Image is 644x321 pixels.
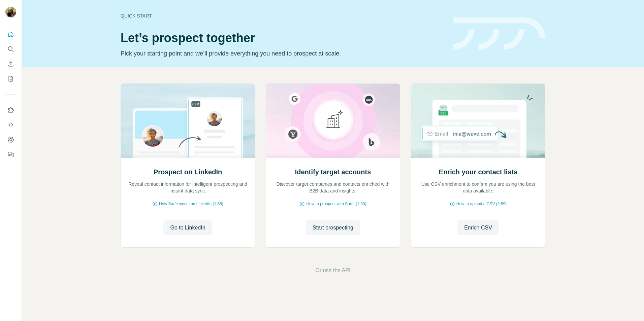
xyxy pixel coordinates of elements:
button: Go to LinkedIn [163,220,212,235]
h2: Identify target accounts [295,167,371,177]
span: Go to LinkedIn [170,224,205,232]
h2: Enrich your contact lists [439,167,517,177]
p: Use CSV enrichment to confirm you are using the best data available. [418,181,538,194]
button: Enrich CSV [5,58,16,70]
img: Identify target accounts [266,84,400,158]
p: Discover target companies and contacts enriched with B2B data and insights. [273,181,393,194]
span: How to upload a CSV (2:59) [456,201,507,207]
span: How Surfe works on LinkedIn (1:58) [159,201,223,207]
button: Use Surfe on LinkedIn [5,104,16,116]
button: Enrich CSV [457,220,499,235]
button: Or use the API [315,266,350,275]
img: banner [453,17,545,50]
button: My lists [5,73,16,85]
div: Quick start [121,12,445,19]
button: Quick start [5,28,16,40]
span: Enrich CSV [464,224,492,232]
span: How to prospect with Surfe (1:30) [306,201,366,207]
span: Start prospecting [313,224,353,232]
img: Avatar [5,7,16,17]
button: Start prospecting [306,220,360,235]
img: Enrich your contact lists [411,84,545,158]
h1: Let’s prospect together [121,31,445,45]
p: Reveal contact information for intelligent prospecting and instant data sync. [128,181,248,194]
p: Pick your starting point and we’ll provide everything you need to prospect at scale. [121,49,445,58]
button: Dashboard [5,134,16,146]
img: Prospect on LinkedIn [121,84,255,158]
button: Search [5,43,16,55]
button: Use Surfe API [5,119,16,131]
button: Feedback [5,148,16,160]
h2: Prospect on LinkedIn [154,167,222,177]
